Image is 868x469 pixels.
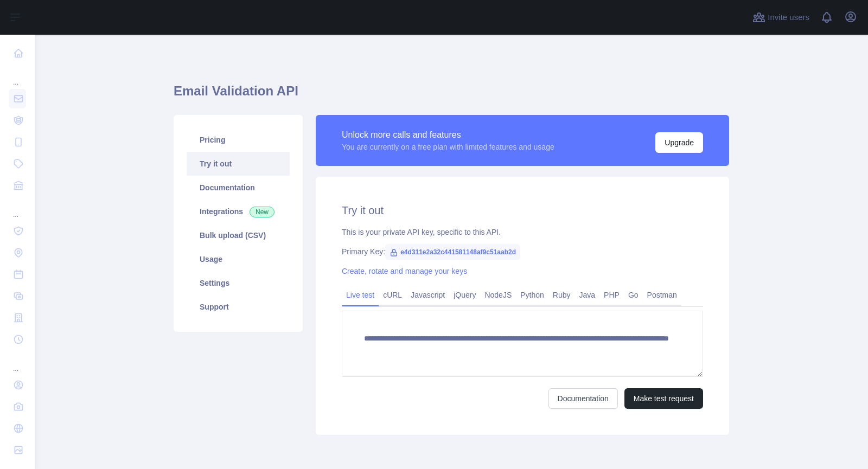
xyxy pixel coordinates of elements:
[750,9,812,26] button: Invite users
[9,65,26,87] div: ...
[342,267,467,275] a: Create, rotate and manage your keys
[575,286,600,304] a: Java
[174,82,729,108] h1: Email Validation API
[655,132,703,153] button: Upgrade
[187,128,290,152] a: Pricing
[187,152,290,176] a: Try it out
[187,247,290,271] a: Usage
[187,223,290,247] a: Bulk upload (CSV)
[643,286,681,304] a: Postman
[342,203,703,218] h2: Try it out
[768,11,809,24] span: Invite users
[187,200,290,223] a: Integrations New
[342,129,554,142] div: Unlock more calls and features
[379,286,406,304] a: cURL
[9,197,26,219] div: ...
[624,286,643,304] a: Go
[250,207,275,217] span: New
[548,388,618,409] a: Documentation
[406,286,449,304] a: Javascript
[9,351,26,373] div: ...
[516,286,548,304] a: Python
[187,271,290,295] a: Settings
[480,286,516,304] a: NodeJS
[624,388,703,409] button: Make test request
[342,227,703,237] div: This is your private API key, specific to this API.
[342,286,379,304] a: Live test
[449,286,480,304] a: jQuery
[187,176,290,200] a: Documentation
[342,142,554,152] div: You are currently on a free plan with limited features and usage
[187,295,290,319] a: Support
[342,246,703,257] div: Primary Key:
[385,244,520,260] span: e4d311e2a32c441581148af9c51aab2d
[548,286,575,304] a: Ruby
[599,286,624,304] a: PHP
